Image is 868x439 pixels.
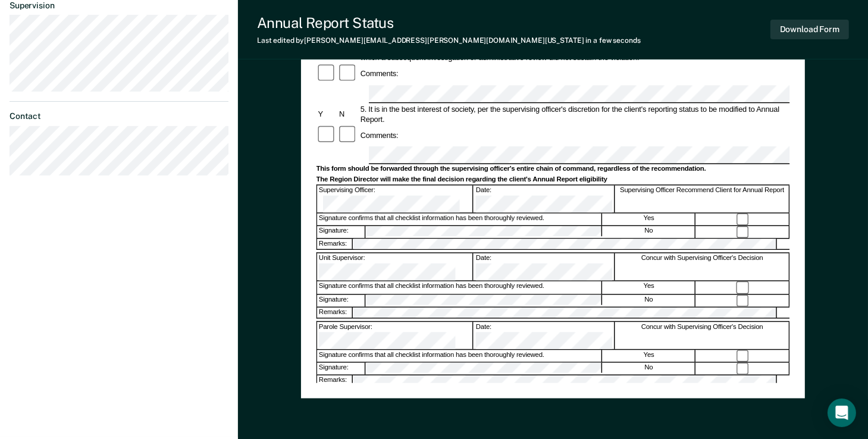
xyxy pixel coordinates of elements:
div: Comments: [359,130,400,140]
button: Download Form [770,20,849,39]
div: No [603,363,695,375]
div: This form should be forwarded through the supervising officer's entire chain of command, regardle... [317,165,790,174]
div: Concur with Supervising Officer's Decision [615,322,789,349]
div: Signature confirms that all checklist information has been thoroughly reviewed. [317,350,602,362]
div: Date: [474,254,615,281]
div: Yes [603,214,695,225]
div: Y [317,109,338,119]
div: Remarks: [317,376,353,387]
div: Yes [603,350,695,362]
div: Signature confirms that all checklist information has been thoroughly reviewed. [317,214,602,225]
div: 5. It is in the best interest of society, per the supervising officer's discretion for the client... [359,104,789,124]
span: in a few seconds [586,36,641,45]
div: No [603,294,695,306]
div: Remarks: [317,239,353,250]
div: Concur with Supervising Officer's Decision [615,254,789,281]
div: Supervising Officer: [317,186,474,212]
div: Date: [474,322,615,349]
div: Open Intercom Messenger [828,399,856,427]
div: N [337,109,359,119]
div: Signature: [317,363,365,375]
div: Supervising Officer Recommend Client for Annual Report [615,186,789,212]
div: No [603,226,695,238]
div: Yes [603,282,695,294]
div: Unit Supervisor: [317,254,474,281]
div: The Region Director will make the final decision regarding the client's Annual Report eligibility [317,175,790,184]
div: Remarks: [317,308,353,318]
div: Annual Report Status [257,14,641,32]
dt: Supervision [10,1,228,11]
div: Signature: [317,226,365,238]
div: Signature: [317,294,365,306]
div: Last edited by [PERSON_NAME][EMAIL_ADDRESS][PERSON_NAME][DOMAIN_NAME][US_STATE] [257,36,641,45]
div: Comments: [359,69,400,79]
div: Signature confirms that all checklist information has been thoroughly reviewed. [317,282,602,294]
div: Parole Supervisor: [317,322,474,349]
dt: Contact [10,111,228,121]
div: Date: [474,186,615,212]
